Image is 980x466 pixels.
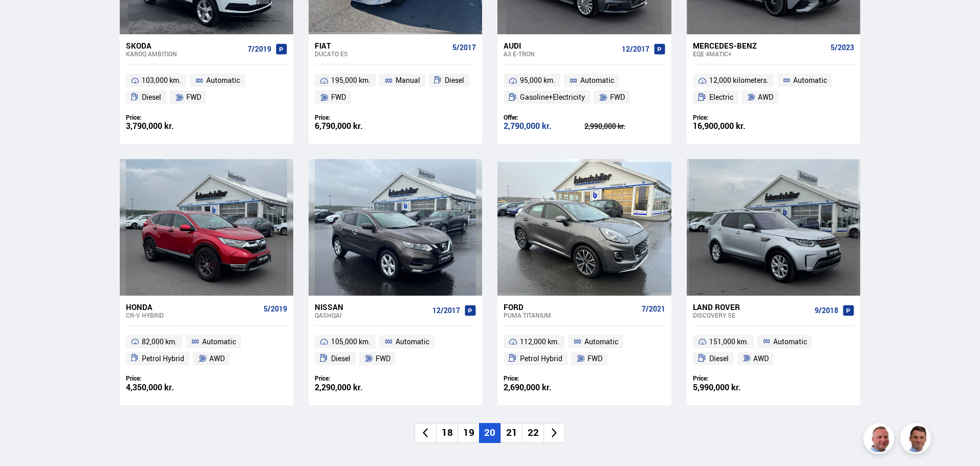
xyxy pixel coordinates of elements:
font: Qashqai [315,311,341,319]
font: FWD [587,353,602,363]
font: AWD [209,353,225,363]
font: 9/2018 [815,305,838,315]
font: Puma TITANIUM [504,311,551,319]
img: FbJEzSuNWCJXmdc-.webp [902,425,932,455]
font: Honda [126,302,153,312]
font: 12/2017 [432,305,460,315]
font: 195,000 km. [331,75,371,85]
font: Automatic [396,337,429,346]
font: 151,000 km. [709,337,749,346]
font: Automatic [584,337,618,346]
font: EQE 4MATIC+ [693,50,732,58]
font: Petrol Hybrid [520,353,562,363]
font: Price: [126,113,141,121]
font: Manual [396,75,420,85]
font: Fiat [315,40,331,51]
font: Land Rover [693,302,740,312]
font: 12/2017 [622,44,649,54]
font: Mercedes-Benz [693,40,757,51]
font: 2,790,000 kr. [504,120,552,131]
font: Automatic [580,75,614,85]
font: 3,790,000 kr. [126,120,174,131]
font: Price: [693,374,708,382]
font: Petrol Hybrid [142,353,184,363]
font: FWD [186,92,201,102]
font: FWD [376,353,390,363]
font: AWD [758,92,773,102]
font: Gasoline+Electricity [520,92,585,102]
font: Automatic [773,337,807,346]
font: Skoda [126,40,151,51]
font: 21 [506,426,517,439]
font: Discovery SE [693,311,735,319]
font: 95,000 km. [520,75,555,85]
font: 18 [442,426,453,439]
font: Ducato ES [315,50,348,58]
a: Nissan Qashqai 12/2017 105,000 km. Automatic Diesel FWD Price: 2,290,000 kr. [309,296,482,405]
font: 5,990,000 kr. [693,382,741,393]
font: Price: [315,113,330,121]
font: Automatic [206,75,240,85]
font: FWD [610,92,625,102]
font: Diesel [142,92,161,102]
font: 2,290,000 kr. [315,382,363,393]
font: Price: [315,374,330,382]
font: Audi [504,40,521,51]
font: Nissan [315,302,343,312]
font: 20 [484,426,495,439]
font: Automatic [202,337,236,346]
font: Price: [126,374,141,382]
font: 2,690,000 kr. [504,382,552,393]
font: 22 [528,426,539,439]
font: CR-V HYBRID [126,311,164,319]
font: Automatic [793,75,827,85]
font: 19 [463,426,474,439]
img: siFngHWaQ9KaOqBr.png [865,425,896,455]
font: Karoq AMBITION [126,50,177,58]
font: AWD [753,353,769,363]
font: Diesel [709,353,729,363]
font: Price: [504,374,519,382]
a: Honda CR-V HYBRID 5/2019 82,000 km. Automatic Petrol Hybrid AWD Price: 4,350,000 kr. [120,296,293,405]
font: Diesel [331,353,351,363]
font: 2,990,000 kr. [584,121,625,131]
font: 5/2023 [831,42,854,52]
font: 7/2019 [248,44,271,54]
font: 105,000 km. [331,337,371,346]
font: Electric [709,92,733,102]
font: 16,900,000 kr. [693,120,746,131]
font: 5/2019 [264,304,287,314]
font: Ford [504,302,524,312]
font: A3 E-TRON [504,50,535,58]
font: 112,000 km. [520,337,559,346]
a: Skoda Karoq AMBITION 7/2019 103,000 km. Automatic Diesel FWD Price: 3,790,000 kr. [120,34,293,144]
font: 12,000 kilometers. [709,75,769,85]
font: 4,350,000 kr. [126,382,174,393]
a: Audi A3 E-TRON 12/2017 95,000 km. Automatic Gasoline+Electricity FWD Offer: 2,790,000 kr. 2,990,0... [497,34,671,144]
font: 82,000 km. [142,337,177,346]
font: FWD [331,92,346,102]
a: Ford Puma TITANIUM 7/2021 112,000 km. Automatic Petrol Hybrid FWD Price: 2,690,000 kr. [497,296,671,405]
a: Land Rover Discovery SE 9/2018 151,000 km. Automatic Diesel AWD Price: 5,990,000 kr. [687,296,860,405]
font: Diesel [445,75,464,85]
a: Fiat Ducato ES 5/2017 195,000 km. Manual Diesel FWD Price: 6,790,000 kr. [309,34,482,144]
font: Offer: [504,113,518,121]
button: Open LiveChat chat widget [8,4,39,35]
font: 5/2017 [452,42,476,52]
font: 7/2021 [642,304,665,314]
font: Price: [693,113,708,121]
font: 6,790,000 kr. [315,120,363,131]
font: 103,000 km. [142,75,181,85]
a: Mercedes-Benz EQE 4MATIC+ 5/2023 12,000 kilometers. Automatic Electric AWD Price: 16,900,000 kr. [687,34,860,144]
